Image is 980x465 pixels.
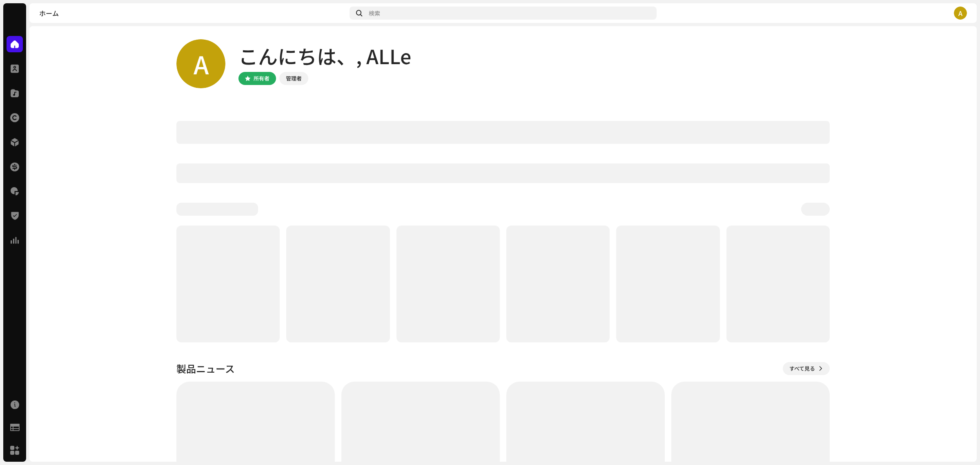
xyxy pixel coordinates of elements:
div: 管理者 [286,74,302,83]
div: こんにちは、, ALLe [238,42,411,69]
div: ホーム [39,10,346,16]
h3: 製品ニュース [176,362,235,375]
span: すべて見る [789,360,815,377]
div: A [176,39,225,88]
div: 所有者 [254,74,269,83]
button: すべて見る [783,362,830,375]
div: A [954,7,967,20]
span: 検索 [369,10,380,16]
